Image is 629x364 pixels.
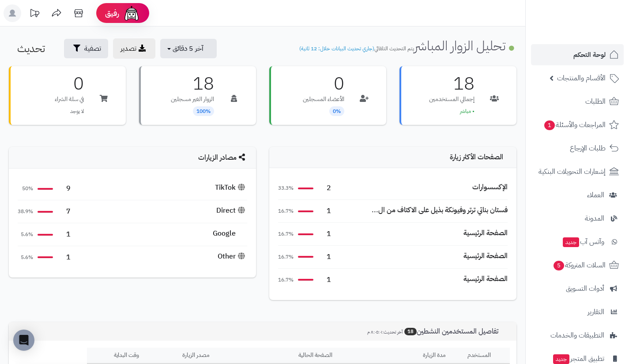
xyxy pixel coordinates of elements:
[303,75,344,93] h3: 0
[563,237,579,247] span: جديد
[372,205,508,215] div: فستان بناتي ترتر وفيونكة بذيل على الاكتاف من ال...
[463,228,508,238] div: الصفحة الرئيسية
[123,4,140,22] img: ai-face.png
[18,208,33,215] span: 38.9%
[299,38,516,53] h1: تحليل الزوار المباشر
[531,184,624,206] a: العملاء
[113,38,155,59] a: تصدير
[18,231,33,238] span: 5.6%
[585,212,604,225] span: المدونة
[543,119,606,131] span: المراجعات والأسئلة
[64,39,108,58] button: تصفية
[531,231,624,252] a: وآتس آبجديد
[299,45,374,53] span: (جاري تحديث البيانات خلال: 12 ثانية)
[278,207,294,215] span: 16.7%
[557,72,606,84] span: الأقسام والمنتجات
[213,229,247,239] div: Google
[318,183,331,193] span: 2
[57,184,71,194] span: 9
[278,276,294,284] span: 16.7%
[544,120,555,130] span: 1
[278,184,294,192] span: 33.3%
[531,301,624,323] a: التقارير
[57,229,71,240] span: 1
[463,274,508,284] div: الصفحة الرئيسية
[70,107,84,115] span: لا يوجد
[553,259,606,271] span: السلات المتروكة
[171,95,214,104] p: الزوار الغير مسجلين
[218,251,247,262] div: Other
[10,39,59,58] button: تحديث
[299,45,414,53] small: يتم التحديث التلقائي
[531,255,624,276] a: السلات المتروكة5
[55,95,84,104] p: في سلة الشراء
[361,327,510,336] h3: تفاصيل المستخدمين النشطين
[588,306,604,318] span: التقارير
[87,348,165,364] th: وقت البداية
[166,348,226,364] th: مصدر الزيارة
[278,230,294,238] span: 16.7%
[57,252,71,263] span: 1
[367,329,403,335] small: آخر تحديث:
[429,95,475,104] p: إجمالي المستخدمين
[18,154,247,162] h4: مصادر الزيارات
[226,348,404,364] th: الصفحة الحالية
[318,206,331,216] span: 1
[278,154,508,161] h4: الصفحات الأكثر زيارة
[84,43,101,54] span: تصفية
[553,354,569,364] span: جديد
[18,185,33,192] span: 50%
[278,253,294,261] span: 16.7%
[367,329,382,335] span: ٨:٠٥:٠١ م
[531,114,624,135] a: المراجعات والأسئلة1
[318,252,331,262] span: 1
[17,41,45,56] span: تحديث
[587,189,604,201] span: العملاء
[160,39,217,58] button: آخر 5 دقائق
[554,261,564,270] span: 5
[193,106,214,116] span: 100%
[472,182,508,192] div: الإكسسوارات
[531,208,624,229] a: المدونة
[105,8,119,19] span: رفيق
[573,49,606,61] span: لوحة التحكم
[562,236,604,248] span: وآتس آب
[539,165,606,178] span: إشعارات التحويلات البنكية
[566,282,604,295] span: أدوات التسويق
[460,107,475,115] span: • مباشر
[531,91,624,112] a: الطلبات
[531,325,624,346] a: التطبيقات والخدمات
[173,43,203,54] span: آخر 5 دقائق
[404,348,464,364] th: مدة الزيارة
[329,106,344,116] span: 0%
[531,278,624,299] a: أدوات التسويق
[18,254,33,261] span: 5.6%
[216,206,247,216] div: Direct
[464,348,510,364] th: المستخدم
[57,206,71,217] span: 7
[550,329,604,341] span: التطبيقات والخدمات
[570,142,606,154] span: طلبات الإرجاع
[404,328,417,335] span: 18
[13,330,34,351] div: Open Intercom Messenger
[429,75,475,93] h3: 18
[531,138,624,159] a: طلبات الإرجاع
[171,75,214,93] h3: 18
[463,251,508,261] div: الصفحة الرئيسية
[531,44,624,65] a: لوحة التحكم
[55,75,84,93] h3: 0
[23,4,45,24] a: تحديثات المنصة
[318,229,331,239] span: 1
[531,161,624,182] a: إشعارات التحويلات البنكية
[318,275,331,285] span: 1
[585,95,606,108] span: الطلبات
[303,95,344,104] p: الأعضاء المسجلين
[215,183,247,193] div: TikTok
